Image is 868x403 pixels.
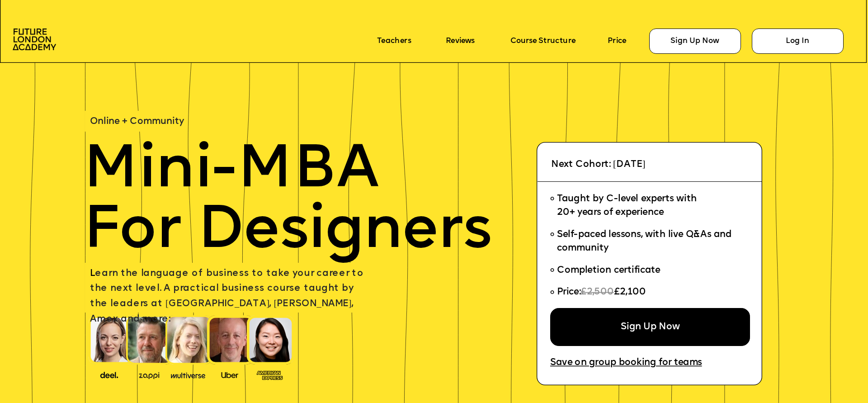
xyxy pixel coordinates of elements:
a: Price [608,37,626,45]
span: L [90,269,95,278]
img: image-b7d05013-d886-4065-8d38-3eca2af40620.png [168,369,208,379]
span: Self-paced lessons, with live Q&As and community [557,230,734,253]
img: image-b2f1584c-cbf7-4a77-bbe0-f56ae6ee31f2.png [132,370,166,379]
span: Online + Community [90,117,184,127]
a: Save on group booking for teams [550,358,702,368]
span: For Designers [83,202,492,262]
span: £2,100 [613,288,646,297]
a: Teachers [377,37,411,45]
a: Course Structure [510,37,576,45]
img: image-99cff0b2-a396-4aab-8550-cf4071da2cb9.png [213,370,247,379]
span: Price: [557,288,581,297]
span: Completion certificate [557,266,660,275]
span: Taught by C-level experts with 20+ years of experience [557,194,697,218]
img: image-aac980e9-41de-4c2d-a048-f29dd30a0068.png [13,28,56,51]
a: Reviews [446,37,475,45]
span: £2,500 [580,288,613,297]
img: image-93eab660-639c-4de6-957c-4ae039a0235a.png [253,368,287,381]
img: image-388f4489-9820-4c53-9b08-f7df0b8d4ae2.png [92,369,126,379]
span: earn the language of business to take your career to the next level. A practical business course ... [90,269,366,324]
span: Next Cohort: [DATE] [551,160,646,169]
span: Mini-MBA [83,142,379,202]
